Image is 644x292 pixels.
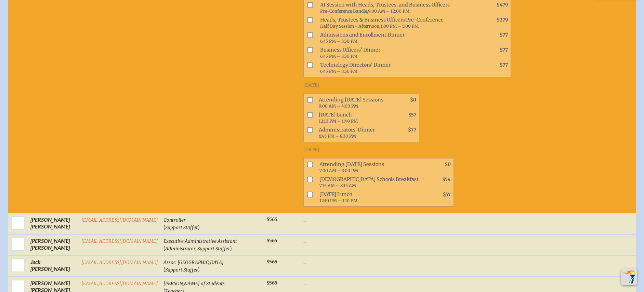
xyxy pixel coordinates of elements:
[622,270,636,284] img: To the top
[319,103,358,109] span: 9:00 AM – 4:00 PM
[317,0,481,15] span: AI Session with Heads, Trustees, and Business Officers
[163,281,225,287] span: [PERSON_NAME] of Students
[320,54,357,59] span: 6:45 PM – 8:30 PM
[163,224,165,230] span: (
[368,9,409,14] span: 9:00 AM – 12:00 PM
[266,259,277,265] span: $565
[317,190,423,205] span: [DATE] Lunch
[266,217,277,222] span: $565
[316,125,389,140] span: Administrators' Dinner
[81,281,158,287] a: [EMAIL_ADDRESS][DOMAIN_NAME]
[500,47,508,53] span: $77
[621,269,637,285] button: Scroll Top
[317,60,481,75] span: Technology Directors' Dinner
[317,30,481,45] span: Admissions and Enrollment Dinner
[81,238,158,244] a: [EMAIL_ADDRESS][DOMAIN_NAME]
[497,2,508,8] span: $479
[163,266,165,273] span: (
[266,238,277,244] span: $565
[500,62,508,68] span: $77
[319,119,358,124] span: 12:10 PM – 1:40 PM
[163,260,224,265] span: Assoc. [GEOGRAPHIC_DATA]
[303,82,319,88] span: [DATE]
[28,234,79,255] td: [PERSON_NAME] [PERSON_NAME]
[410,97,416,103] span: $0
[198,266,200,273] span: )
[303,259,511,265] p: ...
[303,147,319,153] span: [DATE]
[303,237,511,244] p: ...
[317,160,423,175] span: Attending [DATE] Sessions
[445,162,451,167] span: $0
[198,224,200,230] span: )
[28,213,79,234] td: [PERSON_NAME] [PERSON_NAME]
[303,216,511,223] p: ...
[316,110,389,125] span: [DATE] Lunch
[81,217,158,223] a: [EMAIL_ADDRESS][DOMAIN_NAME]
[81,260,158,265] a: [EMAIL_ADDRESS][DOMAIN_NAME]
[497,17,508,23] span: $279
[443,192,451,197] span: $57
[319,134,356,139] span: 6:45 PM – 8:30 PM
[316,95,389,110] span: Attending [DATE] Sessions
[500,32,508,38] span: $77
[266,280,277,286] span: $565
[303,280,511,287] p: ...
[28,255,79,277] td: Jack [PERSON_NAME]
[442,177,451,182] span: $54
[230,245,232,251] span: )
[163,238,237,244] span: Executive Administrative Assistant
[408,127,416,133] span: $77
[320,69,357,74] span: 6:45 PM – 8:30 PM
[320,24,380,29] span: Half Day Session - Afternoon,
[320,9,368,14] span: Pre-Conference Bundle,
[408,112,416,118] span: $57
[319,168,358,173] span: 7:00 AM – 3:00 PM
[319,183,356,188] span: 7:15 AM – 8:15 AM
[380,24,419,29] span: 1:00 PM – 5:00 PM
[163,217,186,223] span: Controller
[165,225,198,231] span: Support Staffer
[320,39,357,44] span: 6:45 PM – 8:30 PM
[317,175,423,190] span: [DEMOGRAPHIC_DATA] Schools Breakfast
[165,246,230,252] span: Administrator, Support Staffer
[317,45,481,60] span: Business Officers' Dinner
[319,198,357,203] span: 12:10 PM – 1:10 PM
[317,15,481,30] span: Heads, Trustees & Business Officers Pre-Conference
[165,267,198,273] span: Support Staffer
[163,245,165,251] span: (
